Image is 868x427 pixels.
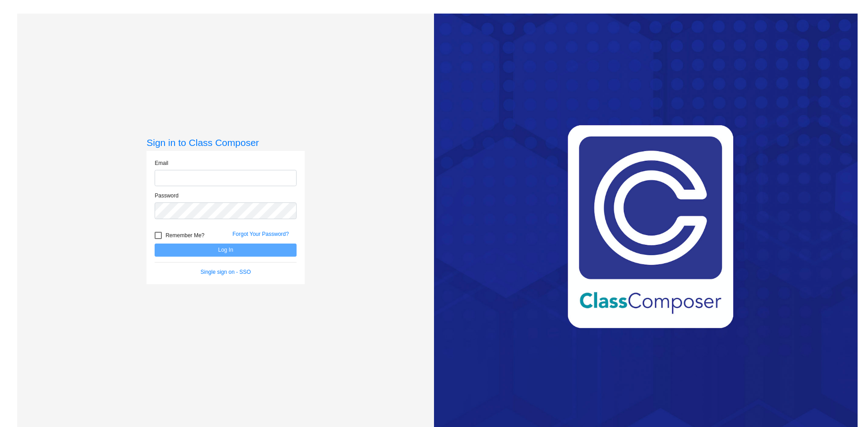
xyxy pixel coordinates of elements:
[155,159,168,167] label: Email
[201,269,251,275] a: Single sign on - SSO
[232,231,289,237] a: Forgot Your Password?
[155,244,297,257] button: Log In
[155,192,179,200] label: Password
[165,230,204,241] span: Remember Me?
[146,137,305,148] h3: Sign in to Class Composer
